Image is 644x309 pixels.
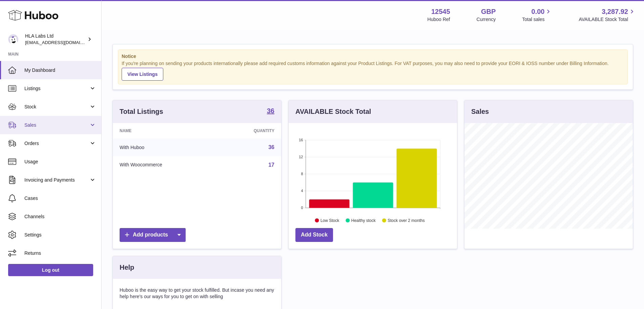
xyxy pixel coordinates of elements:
h3: Sales [471,107,489,116]
div: If you're planning on sending your products internationally please add required customs informati... [122,60,624,81]
a: 17 [268,162,274,168]
a: View Listings [122,68,163,81]
text: 12 [299,155,303,159]
text: 0 [301,206,303,210]
a: Add products [120,228,186,242]
text: Healthy stock [351,218,376,223]
a: Add Stock [295,228,333,242]
strong: 12545 [431,7,450,16]
text: Low Stock [320,218,339,223]
strong: Notice [122,53,624,60]
a: 36 [267,107,274,116]
text: 4 [301,189,303,193]
strong: GBP [481,7,496,16]
span: [EMAIL_ADDRESS][DOMAIN_NAME] [25,40,100,45]
span: Invoicing and Payments [24,177,89,183]
th: Name [113,123,217,139]
h3: AVAILABLE Stock Total [295,107,371,116]
a: 0.00 Total sales [522,7,552,23]
span: Usage [24,159,96,165]
span: Returns [24,250,96,256]
span: Settings [24,232,96,238]
th: Quantity [217,123,281,139]
div: HLA Labs Ltd [25,33,86,46]
strong: 36 [267,107,274,114]
span: Total sales [522,16,552,23]
text: 16 [299,138,303,142]
a: 36 [268,144,274,150]
td: With Woocommerce [113,156,217,174]
span: 0.00 [532,7,545,16]
span: Orders [24,140,89,147]
a: Log out [8,264,93,276]
text: 8 [301,172,303,176]
span: My Dashboard [24,67,96,74]
span: Sales [24,122,89,128]
h3: Total Listings [120,107,163,116]
span: AVAILABLE Stock Total [579,16,636,23]
a: 3,287.92 AVAILABLE Stock Total [579,7,636,23]
span: Listings [24,85,89,92]
span: Channels [24,213,96,220]
div: Huboo Ref [428,16,450,23]
h3: Help [120,263,134,272]
text: Stock over 2 months [388,218,424,223]
div: Currency [477,16,496,23]
img: clinton@newgendirect.com [8,34,18,44]
span: 3,287.92 [602,7,628,16]
span: Stock [24,104,89,110]
p: Huboo is the easy way to get your stock fulfilled. But incase you need any help here's our ways f... [120,287,274,300]
td: With Huboo [113,139,217,156]
span: Cases [24,195,96,202]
